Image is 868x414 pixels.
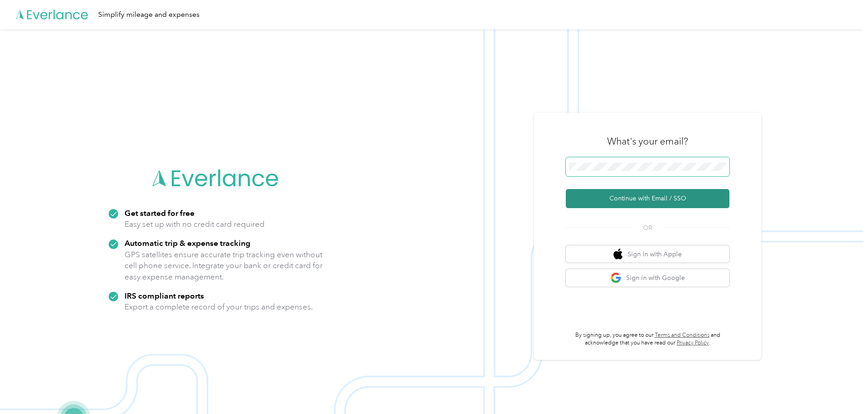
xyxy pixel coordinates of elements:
[566,245,729,263] button: apple logoSign in with Apple
[125,238,250,248] strong: Automatic trip & expense tracking
[125,291,204,300] strong: IRS compliant reports
[566,189,729,208] button: Continue with Email / SSO
[125,301,313,313] p: Export a complete record of your trips and expenses.
[655,332,709,339] a: Terms and Conditions
[125,249,323,283] p: GPS satellites ensure accurate trip tracking even without cell phone service. Integrate your bank...
[632,223,663,233] span: OR
[566,269,729,287] button: google logoSign in with Google
[98,9,200,20] div: Simplify mileage and expenses
[125,219,264,230] p: Easy set up with no credit card required
[125,208,195,218] strong: Get started for free
[677,339,709,346] a: Privacy Policy
[614,249,623,260] img: apple logo
[566,331,729,347] p: By signing up, you agree to our and acknowledge that you have read our .
[610,272,622,284] img: google logo
[607,135,688,148] h3: What's your email?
